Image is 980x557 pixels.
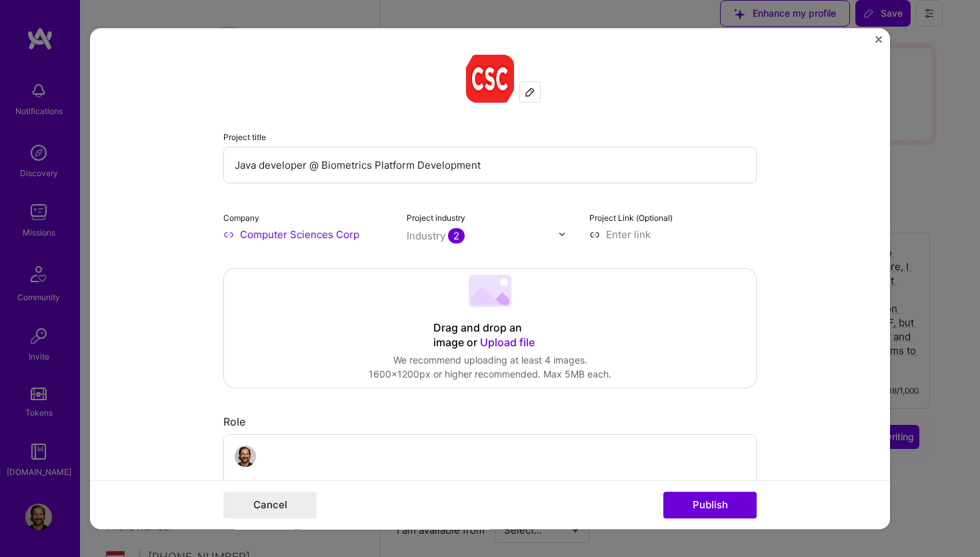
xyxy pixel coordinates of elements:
[223,268,757,388] div: Drag and drop an image or Upload fileWe recommend uploading at least 4 images.1600x1200px or high...
[433,321,547,350] div: Drag and drop an image or
[558,230,566,238] img: drop icon
[369,354,611,368] div: We recommend uploading at least 4 images.
[223,213,259,223] label: Company
[520,82,540,102] div: Edit
[223,492,317,518] button: Cancel
[223,132,266,142] label: Project title
[223,147,757,183] input: Enter the name of the project
[223,415,757,429] div: Role
[466,55,514,103] img: Company logo
[875,36,882,50] button: Close
[407,229,465,243] div: Industry
[663,492,757,518] button: Publish
[235,472,490,500] input: Role Name
[223,227,391,241] input: Enter name or website
[369,368,611,382] div: 1600x1200px or higher recommended. Max 5MB each.
[448,228,465,243] span: 2
[407,213,465,223] label: Project industry
[525,87,535,97] img: Edit
[480,336,535,349] span: Upload file
[589,213,673,223] label: Project Link (Optional)
[589,227,757,241] input: Enter link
